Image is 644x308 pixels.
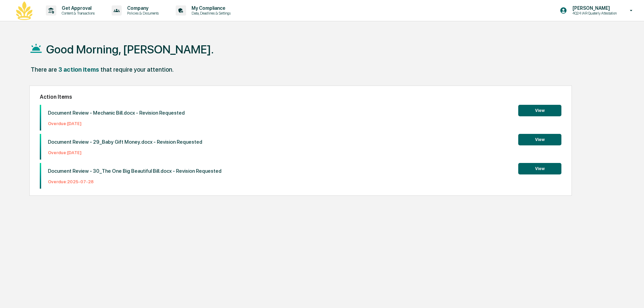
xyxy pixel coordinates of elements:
a: View [518,165,561,171]
button: View [518,105,561,116]
h1: Good Morning, [PERSON_NAME]. [46,43,214,56]
p: 4Q24 IAR Quaterly Attestation [567,11,620,16]
a: View [518,107,561,113]
div: that require your attention. [100,66,174,73]
p: Data, Deadlines & Settings [186,11,234,16]
p: Content & Transactions [56,11,98,16]
p: My Compliance [186,5,234,11]
h2: Action Items [40,94,561,100]
p: Document Review - 30_The One Big Beautiful Bill.docx - Revision Requested [48,168,222,174]
p: Policies & Documents [122,11,162,16]
p: Document Review - 29_Baby Gift Money.docx - Revision Requested [48,139,202,145]
p: Company [122,5,162,11]
p: Overdue: 2025-07-28 [48,179,222,184]
p: Overdue: [DATE] [48,121,185,126]
div: 3 action items [58,66,99,73]
button: View [518,134,561,145]
button: View [518,163,561,174]
div: There are [31,66,57,73]
img: logo [16,1,32,20]
p: Get Approval [56,5,98,11]
p: Document Review - Mechanic Bill.docx - Revision Requested [48,110,185,116]
p: [PERSON_NAME] [567,5,620,11]
p: Overdue: [DATE] [48,150,202,155]
a: View [518,136,561,142]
